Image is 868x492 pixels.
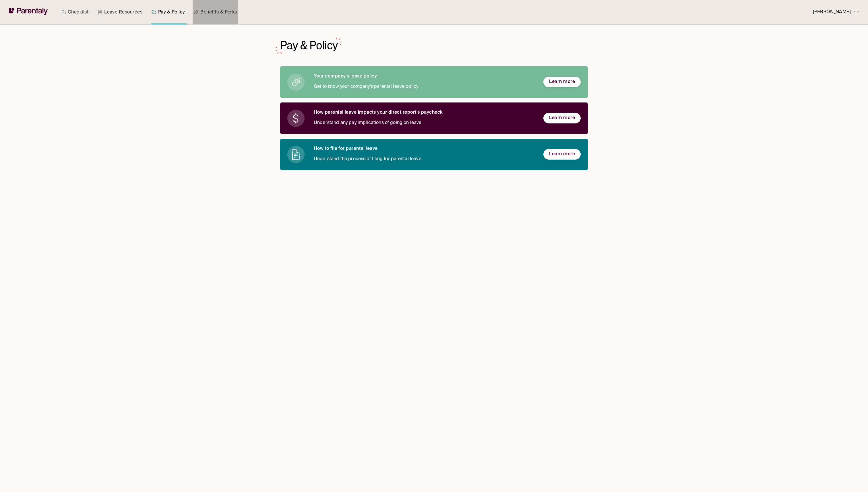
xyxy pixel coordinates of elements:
[543,113,581,123] button: Learn more
[280,66,588,98] a: Your company's leave policyGet to know your company's parental leave policyLearn more
[280,139,588,170] a: How to file for parental leaveUnderstand the process of filing for parental leaveLearn more
[280,38,338,52] h1: Pay & Policy
[314,146,534,152] h6: How to file for parental leave
[549,79,575,85] span: Learn more
[314,83,534,91] p: Get to know your company's parental leave policy
[314,155,534,163] p: Understand the process of filing for parental leave
[314,110,534,116] h6: How parental leave impacts your direct report’s paycheck
[549,115,575,121] span: Learn more
[549,151,575,157] span: Learn more
[314,119,534,127] p: Understand any pay implications of going on leave
[543,77,581,87] button: Learn more
[543,149,581,160] button: Learn more
[314,73,534,80] h6: Your company's leave policy
[813,8,851,16] p: [PERSON_NAME]
[280,102,588,134] a: How parental leave impacts your direct report’s paycheckUnderstand any pay implications of going ...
